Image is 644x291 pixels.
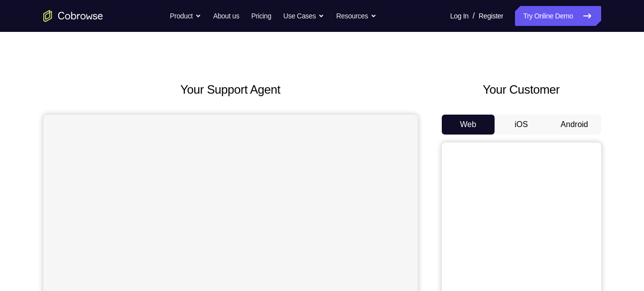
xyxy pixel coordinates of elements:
[43,81,418,99] h2: Your Support Agent
[442,115,495,135] button: Web
[213,6,239,26] a: About us
[473,10,475,22] span: /
[336,6,377,26] button: Resources
[442,81,601,99] h2: Your Customer
[170,6,201,26] button: Product
[283,6,324,26] button: Use Cases
[450,6,469,26] a: Log In
[548,115,601,135] button: Android
[479,6,503,26] a: Register
[515,6,601,26] a: Try Online Demo
[251,6,271,26] a: Pricing
[43,10,103,22] a: Go to the home page
[495,115,548,135] button: iOS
